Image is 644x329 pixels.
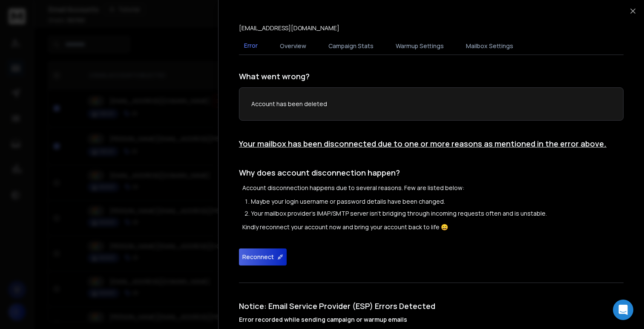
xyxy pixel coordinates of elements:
p: [EMAIL_ADDRESS][DOMAIN_NAME] [239,24,339,32]
div: Open Intercom Messenger [613,300,633,320]
li: Your mailbox provider's IMAP/SMTP server isn't bridging through incoming requests often and is un... [251,209,624,218]
button: Overview [275,37,311,55]
button: Campaign Stats [323,37,379,55]
p: Account has been deleted [251,100,611,108]
button: Mailbox Settings [461,37,518,55]
button: Warmup Settings [391,37,449,55]
h1: Why does account disconnection happen? [239,167,624,179]
h1: Notice: Email Service Provider (ESP) Errors Detected [239,300,624,324]
button: Reconnect [239,248,287,266]
li: Maybe your login username or password details have been changed. [251,197,624,206]
h1: What went wrong? [239,70,624,82]
button: Error [239,36,263,56]
h4: Error recorded while sending campaign or warmup emails [239,315,624,324]
p: Kindly reconnect your account now and bring your account back to life 😄 [242,223,624,231]
p: Account disconnection happens due to several reasons. Few are listed below: [242,184,624,192]
h1: Your mailbox has been disconnected due to one or more reasons as mentioned in the error above. [239,138,624,150]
